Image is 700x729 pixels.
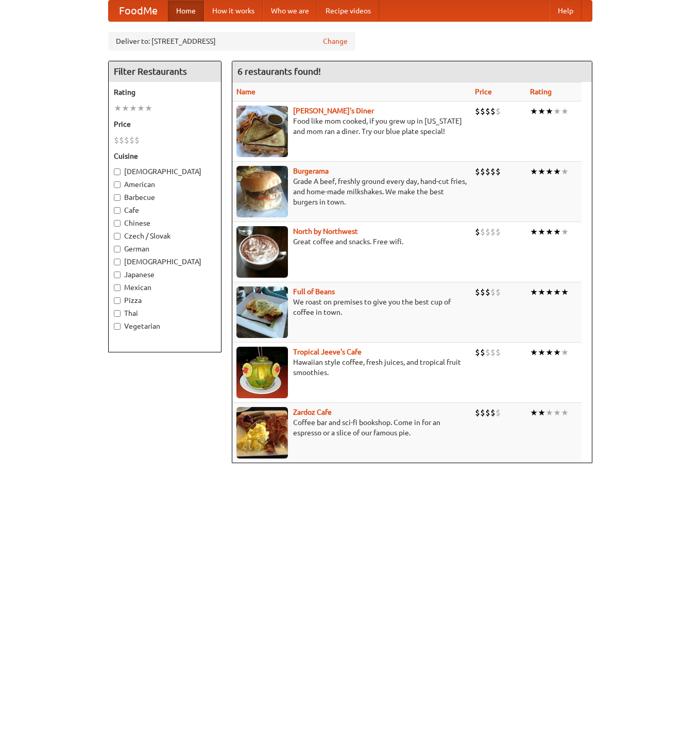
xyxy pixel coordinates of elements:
[490,166,496,177] li: $
[485,407,490,418] li: $
[550,1,582,21] a: Help
[293,408,332,416] b: Zardoz Cafe
[236,166,288,217] img: burgerama.jpg
[485,286,490,298] li: $
[114,323,121,330] input: Vegetarian
[475,407,480,418] li: $
[553,166,561,177] li: ★
[293,167,329,175] a: Burgerama
[114,297,121,304] input: Pizza
[553,226,561,238] li: ★
[485,347,490,358] li: $
[293,107,374,115] a: [PERSON_NAME]'s Diner
[323,36,348,46] a: Change
[114,259,121,265] input: [DEMOGRAPHIC_DATA]
[530,347,538,358] li: ★
[553,286,561,298] li: ★
[114,269,216,280] label: Japanese
[475,88,492,96] a: Price
[114,244,216,254] label: German
[545,166,553,177] li: ★
[114,220,121,227] input: Chinese
[496,407,501,418] li: $
[561,407,569,418] li: ★
[545,407,553,418] li: ★
[114,284,121,291] input: Mexican
[480,166,485,177] li: $
[114,308,216,318] label: Thai
[114,192,216,202] label: Barbecue
[129,103,137,114] li: ★
[114,181,121,188] input: American
[293,287,335,296] a: Full of Beans
[114,257,216,267] label: [DEMOGRAPHIC_DATA]
[545,286,553,298] li: ★
[553,407,561,418] li: ★
[530,286,538,298] li: ★
[530,166,538,177] li: ★
[490,407,496,418] li: $
[114,295,216,306] label: Pizza
[109,61,221,82] h4: Filter Restaurants
[236,286,288,338] img: beans.jpg
[114,119,216,129] h5: Price
[538,166,545,177] li: ★
[561,106,569,117] li: ★
[538,226,545,238] li: ★
[236,417,467,438] p: Coffee bar and sci-fi bookshop. Come in for an espresso or a slice of our famous pie.
[475,347,480,358] li: $
[475,226,480,238] li: $
[114,134,119,146] li: $
[475,286,480,298] li: $
[530,407,538,418] li: ★
[236,357,467,378] p: Hawaiian style coffee, fresh juices, and tropical fruit smoothies.
[114,321,216,331] label: Vegetarian
[168,1,204,21] a: Home
[114,168,121,175] input: [DEMOGRAPHIC_DATA]
[553,106,561,117] li: ★
[538,347,545,358] li: ★
[114,103,122,114] li: ★
[114,194,121,201] input: Barbecue
[530,226,538,238] li: ★
[119,134,124,146] li: $
[496,347,501,358] li: $
[475,106,480,117] li: $
[480,226,485,238] li: $
[237,66,321,76] ng-pluralize: 6 restaurants found!
[485,106,490,117] li: $
[293,227,358,235] a: North by Northwest
[236,407,288,459] img: zardoz.jpg
[263,1,317,21] a: Who we are
[490,226,496,238] li: $
[561,226,569,238] li: ★
[496,166,501,177] li: $
[496,286,501,298] li: $
[496,106,501,117] li: $
[122,103,129,114] li: ★
[145,103,152,114] li: ★
[317,1,379,21] a: Recipe videos
[530,88,552,96] a: Rating
[134,134,140,146] li: $
[561,166,569,177] li: ★
[490,286,496,298] li: $
[236,236,467,247] p: Great coffee and snacks. Free wifi.
[114,87,216,97] h5: Rating
[293,348,362,356] a: Tropical Jeeve's Cafe
[490,106,496,117] li: $
[124,134,129,146] li: $
[114,166,216,177] label: [DEMOGRAPHIC_DATA]
[545,347,553,358] li: ★
[530,106,538,117] li: ★
[480,286,485,298] li: $
[236,347,288,398] img: jeeves.jpg
[137,103,145,114] li: ★
[561,286,569,298] li: ★
[129,134,134,146] li: $
[480,106,485,117] li: $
